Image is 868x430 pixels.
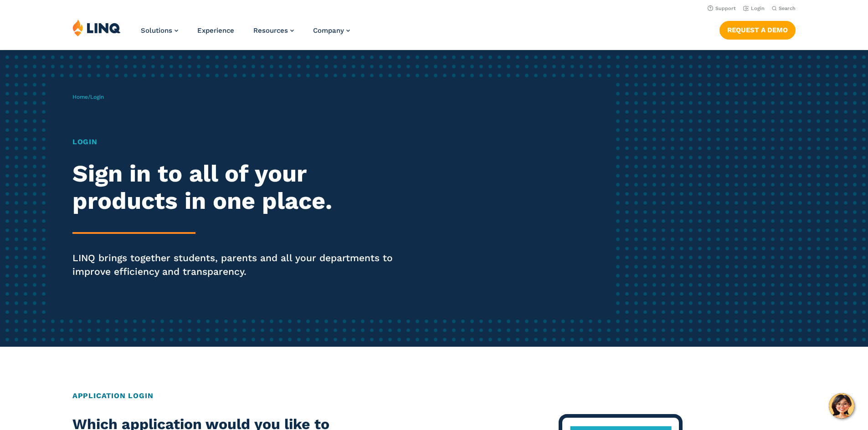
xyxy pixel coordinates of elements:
a: Support [708,5,736,11]
nav: Primary Navigation [141,19,350,49]
button: Hello, have a question? Let’s chat. [829,393,854,419]
a: Company [313,26,350,35]
h2: Sign in to all of your products in one place. [72,160,407,215]
a: Login [743,5,765,11]
a: Solutions [141,26,178,35]
span: Company [313,26,344,35]
span: Search [779,5,796,11]
a: Home [72,94,88,100]
h2: Application Login [72,390,796,401]
span: Solutions [141,26,172,35]
img: LINQ | K‑12 Software [72,19,121,36]
span: / [72,94,104,100]
h1: Login [72,137,407,147]
span: Resources [253,26,288,35]
nav: Button Navigation [719,19,796,39]
span: Login [90,94,104,100]
button: Open Search Bar [772,5,796,12]
p: LINQ brings together students, parents and all your departments to improve efficiency and transpa... [72,251,407,278]
a: Resources [253,26,294,35]
a: Experience [197,26,234,35]
a: Request a Demo [719,21,796,39]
